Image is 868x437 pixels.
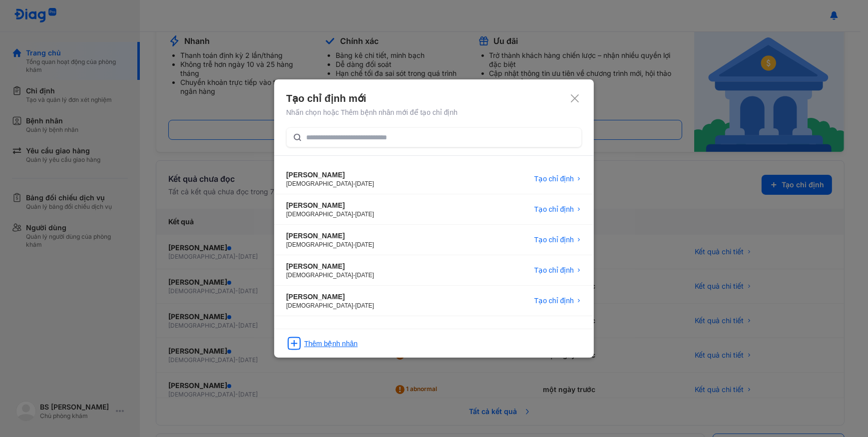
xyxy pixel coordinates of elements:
[353,272,355,279] span: -
[534,296,574,306] span: Tạo chỉ định
[286,91,582,105] div: Tạo chỉ định mới
[355,302,374,309] span: [DATE]
[304,339,358,349] div: Thêm bệnh nhân
[355,241,374,248] span: [DATE]
[286,302,353,309] span: [DEMOGRAPHIC_DATA]
[355,211,374,218] span: [DATE]
[286,107,582,117] div: Nhấn chọn hoặc Thêm bệnh nhân mới để tạo chỉ định
[534,174,574,184] span: Tạo chỉ định
[286,292,374,302] div: [PERSON_NAME]
[286,261,374,271] div: [PERSON_NAME]
[286,170,374,180] div: [PERSON_NAME]
[286,180,353,187] span: [DEMOGRAPHIC_DATA]
[286,200,374,210] div: [PERSON_NAME]
[353,180,355,187] span: -
[355,180,374,187] span: [DATE]
[534,204,574,214] span: Tạo chỉ định
[353,302,355,309] span: -
[286,211,353,218] span: [DEMOGRAPHIC_DATA]
[355,272,374,279] span: [DATE]
[534,265,574,275] span: Tạo chỉ định
[286,272,353,279] span: [DEMOGRAPHIC_DATA]
[286,231,374,241] div: [PERSON_NAME]
[534,235,574,245] span: Tạo chỉ định
[353,211,355,218] span: -
[286,241,353,248] span: [DEMOGRAPHIC_DATA]
[353,241,355,248] span: -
